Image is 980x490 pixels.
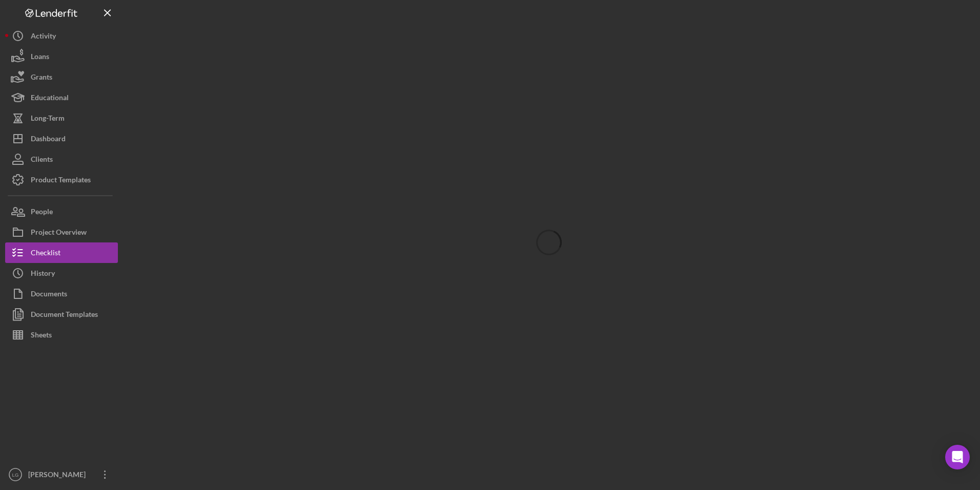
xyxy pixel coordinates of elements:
div: Clients [31,149,53,172]
button: Loans [5,46,118,67]
div: Long-Term [31,108,65,131]
button: Document Templates [5,304,118,325]
button: Dashboard [5,128,118,149]
div: Project Overview [31,222,87,245]
button: History [5,263,118,284]
div: Grants [31,67,52,90]
div: [PERSON_NAME] [26,464,92,487]
button: Documents [5,284,118,304]
div: People [31,201,53,224]
button: Checklist [5,242,118,263]
div: Dashboard [31,128,66,152]
div: Activity [31,26,56,49]
div: Product Templates [31,169,91,193]
button: LG[PERSON_NAME] [5,464,118,485]
div: Sheets [31,325,52,348]
button: Clients [5,149,118,169]
button: Sheets [5,325,118,345]
div: Educational [31,87,69,110]
button: Product Templates [5,169,118,190]
text: LG [12,472,19,478]
div: Document Templates [31,304,98,327]
div: Documents [31,284,67,307]
button: Long-Term [5,108,118,128]
div: Loans [31,46,49,69]
div: History [31,263,55,286]
button: Project Overview [5,222,118,242]
button: Grants [5,67,118,87]
button: People [5,201,118,222]
button: Educational [5,87,118,108]
button: Activity [5,26,118,46]
div: Open Intercom Messenger [945,445,970,469]
div: Checklist [31,242,60,266]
